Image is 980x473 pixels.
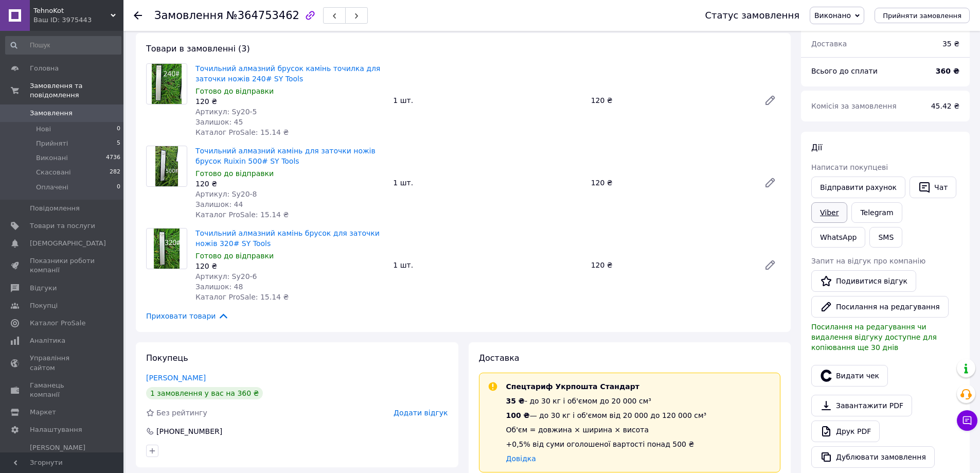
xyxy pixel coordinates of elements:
[154,229,180,269] img: Точильний алмазний камінь брусок для заточки ножів 320# SY Tools
[36,168,71,177] span: Скасовані
[33,15,123,25] div: Ваш ID: 3975443
[811,395,912,416] a: Завантажити PDF
[506,425,707,435] div: Об'єм = довжина × ширина × висота
[811,227,865,248] a: WhatsApp
[30,319,85,328] span: Каталог ProSale
[195,272,257,281] span: Артикул: Sy20-6
[146,374,206,382] a: [PERSON_NAME]
[814,11,851,20] span: Виконано
[30,64,59,73] span: Головна
[30,204,80,213] span: Повідомлення
[389,176,586,190] div: 1 шт.
[195,211,289,219] span: Каталог ProSale: 15.14 ₴
[811,421,880,442] a: Друк PDF
[36,153,68,163] span: Виконані
[195,64,380,83] a: Точильний алмазний брусок камінь точилка для заточки ножів 240# SY Tools
[506,439,707,449] div: +0,5% від суми оголошеної вартості понад 500 ₴
[152,64,182,104] img: Точильний алмазний брусок камінь точилка для заточки ножів 240# SY Tools
[506,397,525,405] span: 35 ₴
[146,310,229,322] span: Приховати товари
[146,44,250,54] span: Товари в замовленні (3)
[851,202,902,223] a: Telegram
[154,9,223,22] span: Замовлення
[30,109,73,118] span: Замовлення
[705,10,799,21] div: Статус замовлення
[811,365,888,387] button: Видати чек
[811,257,925,265] span: Запит на відгук про компанію
[155,426,223,436] div: [PHONE_NUMBER]
[195,179,385,189] div: 120 ₴
[33,6,111,15] span: TehnoKot
[30,336,65,345] span: Аналітика
[506,411,530,419] span: 100 ₴
[811,67,878,75] span: Всього до сплати
[811,446,935,468] button: Дублювати замовлення
[195,200,243,208] span: Залишок: 44
[30,381,95,399] span: Гаманець компанії
[146,387,263,399] div: 1 замовлення у вас на 360 ₴
[506,410,707,421] div: — до 30 кг і об'ємом від 20 000 до 120 000 см³
[936,67,959,75] b: 360 ₴
[195,108,257,116] span: Артикул: Sy20-5
[156,409,207,417] span: Без рейтингу
[195,147,376,165] a: Точильний алмазний камінь для заточки ножів брусок Ruixin 500# SY Tools
[587,258,756,272] div: 120 ₴
[811,202,847,223] a: Viber
[30,256,95,275] span: Показники роботи компанії
[117,139,120,148] span: 5
[811,163,888,171] span: Написати покупцеві
[506,454,536,463] a: Довідка
[479,353,520,363] span: Доставка
[30,239,106,248] span: [DEMOGRAPHIC_DATA]
[30,301,58,310] span: Покупці
[811,102,897,110] span: Комісія за замовлення
[30,354,95,372] span: Управління сайтом
[146,353,188,363] span: Покупець
[36,139,68,148] span: Прийняті
[195,87,274,95] span: Готово до відправки
[195,128,289,136] span: Каталог ProSale: 15.14 ₴
[155,146,179,186] img: Точильний алмазний камінь для заточки ножів брусок Ruixin 500# SY Tools
[587,176,756,190] div: 120 ₴
[110,168,120,177] span: 282
[30,284,57,293] span: Відгуки
[811,296,949,318] button: Посилання на редагування
[910,177,956,198] button: Чат
[811,143,822,152] span: Дії
[506,396,707,406] div: - до 30 кг і об'ємом до 20 000 см³
[195,261,385,271] div: 120 ₴
[195,252,274,260] span: Готово до відправки
[36,183,68,192] span: Оплачені
[587,93,756,108] div: 120 ₴
[811,270,916,292] a: Подивитися відгук
[936,32,966,55] div: 35 ₴
[389,93,586,108] div: 1 шт.
[195,169,274,178] span: Готово до відправки
[875,8,970,23] button: Прийняти замовлення
[30,425,82,434] span: Налаштування
[760,90,780,111] a: Редагувати
[30,81,123,100] span: Замовлення та повідомлення
[811,177,905,198] button: Відправити рахунок
[883,12,961,20] span: Прийняти замовлення
[134,10,142,21] div: Повернутися назад
[30,408,56,417] span: Маркет
[36,125,51,134] span: Нові
[760,255,780,275] a: Редагувати
[195,118,243,126] span: Залишок: 45
[389,258,586,272] div: 1 шт.
[931,102,959,110] span: 45.42 ₴
[195,293,289,301] span: Каталог ProSale: 15.14 ₴
[195,229,380,248] a: Точильний алмазний камінь брусок для заточки ножів 320# SY Tools
[811,40,847,48] span: Доставка
[195,283,243,291] span: Залишок: 48
[5,36,121,55] input: Пошук
[506,382,639,391] span: Спецтариф Укрпошта Стандарт
[195,96,385,107] div: 120 ₴
[811,323,937,352] span: Посилання на редагування чи видалення відгуку доступне для копіювання ще 30 днів
[869,227,902,248] button: SMS
[195,190,257,198] span: Артикул: Sy20-8
[760,172,780,193] a: Редагувати
[117,183,120,192] span: 0
[394,409,448,417] span: Додати відгук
